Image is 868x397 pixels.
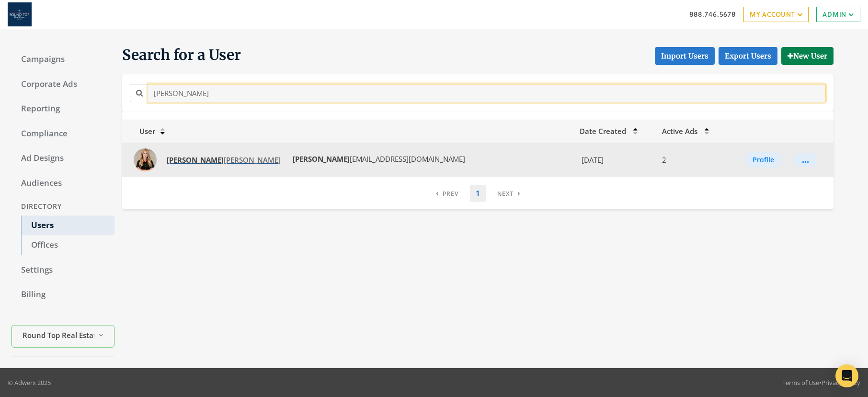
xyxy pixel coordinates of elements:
button: Import Users [655,47,715,65]
a: Users [21,216,114,236]
nav: pagination [430,185,526,202]
a: Settings [11,260,114,280]
a: Billing [11,285,114,305]
a: Audiences [11,173,114,193]
span: Search for a User [122,46,241,65]
td: [DATE] [574,143,656,177]
span: Active Ads [662,126,697,136]
a: Ad Designs [11,148,114,168]
img: Adwerx [8,2,32,26]
a: Terms of Use [782,378,819,387]
div: Open Intercom Messenger [835,364,858,387]
a: Corporate Ads [11,74,114,95]
div: Directory [11,198,114,216]
a: Reporting [11,99,114,119]
span: [EMAIL_ADDRESS][DOMAIN_NAME] [291,154,465,164]
a: 888.746.5678 [689,9,736,19]
a: [PERSON_NAME][PERSON_NAME] [160,151,287,169]
a: Admin [816,7,860,22]
a: Offices [21,235,114,255]
button: ... [794,153,817,167]
td: 2 [656,143,724,177]
a: Compliance [11,124,114,144]
span: Round Top Real Estate [23,330,94,341]
span: User [128,126,155,136]
button: New User [781,47,834,65]
a: Privacy Policy [822,378,860,387]
span: Date Created [580,126,626,136]
a: 1 [470,185,486,202]
img: Caroline Wolff profile [134,148,157,171]
div: • [782,378,860,387]
strong: [PERSON_NAME] [293,154,350,164]
i: Search for a name or email address [136,89,143,96]
a: Export Users [719,47,777,65]
p: © Adwerx 2025 [8,378,51,387]
a: My Account [743,7,809,22]
button: Round Top Real Estate [11,325,114,348]
div: ... [802,159,809,160]
a: Campaigns [11,49,114,70]
input: Search for a name or email address [148,84,826,102]
strong: [PERSON_NAME] [167,155,224,165]
button: Profile [744,152,782,168]
span: [PERSON_NAME] [167,155,281,165]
